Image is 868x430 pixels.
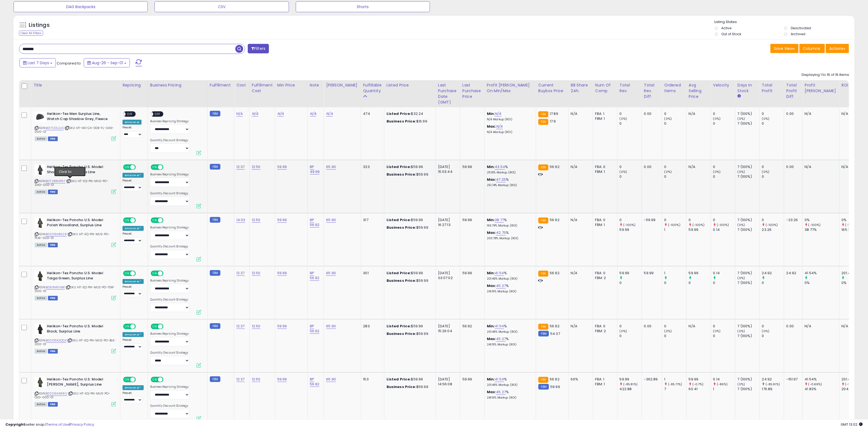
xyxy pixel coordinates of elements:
[538,164,548,170] small: FBA
[738,174,760,179] div: 7 (100%)
[35,164,116,193] div: ASIN:
[689,227,711,232] div: 59.99
[738,271,760,276] div: 7 (100%)
[150,245,189,248] label: Quantity Discount Strategy:
[47,271,113,282] b: Helikon-Tex Poncho U.S. Model Taiga Green, Surplus Line
[35,190,47,194] span: All listings currently available for purchase on Amazon
[496,389,506,395] a: 45.27
[713,218,735,222] div: 0
[805,82,837,94] div: Profit [PERSON_NAME]
[46,285,65,290] a: B089NPJVBK
[487,124,496,129] b: Max:
[487,230,532,240] div: %
[487,177,532,187] div: %
[738,82,757,94] div: Days In Stock
[770,44,799,53] button: Save View
[150,404,189,408] label: Quantity Discount Strategy:
[487,217,495,222] b: Min:
[664,117,672,121] small: (0%)
[805,271,839,276] div: 41.54%
[762,82,782,94] div: Total Profit
[35,232,110,240] span: | SKU: HT-EQ-PN-MUS-PO-PLW-000-01
[150,351,189,355] label: Quantity Discount Strategy:
[664,174,686,179] div: 0
[487,171,532,174] p: 211.16% Markup (ROI)
[762,121,784,126] div: 0
[277,270,287,276] a: 59.99
[595,276,613,280] div: FBM: 2
[808,223,821,227] small: (-100%)
[35,271,116,300] div: ASIN:
[799,44,825,53] button: Columns
[28,60,49,66] span: Last 7 Days
[791,32,805,36] label: Archived
[762,174,784,179] div: 0
[126,112,134,117] span: OFF
[496,124,503,129] a: N/A
[236,270,245,276] a: 12.37
[150,119,189,123] label: Business Repricing Strategy:
[620,170,627,174] small: (0%)
[155,1,289,12] button: CSV
[738,223,745,227] small: (0%)
[620,111,642,116] div: 0
[438,164,456,174] div: [DATE] 15:03:44
[363,82,382,94] div: Fulfillable Quantity
[595,116,613,121] div: FBM: 1
[236,82,247,88] div: Cost
[786,271,798,276] div: 24.92
[487,164,532,174] div: %
[70,422,94,427] a: Privacy Policy
[92,60,123,66] span: Aug-26 - Sep-01
[762,117,770,121] small: (0%)
[805,218,839,222] div: 0%
[252,164,261,170] a: 12.50
[571,82,591,94] div: BB Share 24h.
[762,271,784,276] div: 24.92
[326,217,336,223] a: 65.90
[595,169,613,174] div: FBM: 1
[487,218,532,228] div: %
[713,82,733,88] div: Velocity
[310,324,320,334] a: BP 56.92
[277,217,287,223] a: 59.99
[14,1,148,12] button: DAG Backpacks
[550,111,558,116] span: 17.89
[387,82,433,88] div: Listed Price
[538,111,548,117] small: FBA
[805,227,839,232] div: 38.77%
[310,270,320,281] a: BP 56.92
[791,26,811,30] label: Deactivated
[462,218,480,222] div: 59.99
[277,324,287,329] a: 59.99
[668,223,680,227] small: (-100%)
[842,111,860,116] div: N/A
[487,237,532,240] p: 200.78% Markup (ROI)
[738,111,760,116] div: 7 (100%)
[326,324,336,329] a: 65.90
[124,165,130,170] span: ON
[438,218,456,227] div: [DATE] 16:27:13
[35,126,114,134] span: | SKU: HT-HG-CA-DOK-FL-SHG-000-01
[252,82,273,94] div: Fulfillment Cost
[495,324,504,329] a: 41.54
[620,117,627,121] small: (0%)
[620,271,642,276] div: 59.99
[48,137,58,141] span: FBM
[252,217,261,223] a: 12.50
[550,270,560,276] span: 56.92
[550,119,556,124] span: 17.9
[363,164,380,169] div: 323
[326,164,336,170] a: 65.90
[123,226,144,231] div: Amazon AI *
[802,72,849,77] div: Displaying 1 to 16 of 16 items
[387,119,416,124] b: Business Price:
[363,218,380,222] div: 317
[46,391,67,396] a: B00D9A4WRU
[326,111,333,117] a: N/A
[151,271,158,276] span: ON
[387,270,411,276] b: Listed Price:
[644,164,658,169] div: 0.00
[689,218,711,222] div: 0
[236,324,245,329] a: 12.37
